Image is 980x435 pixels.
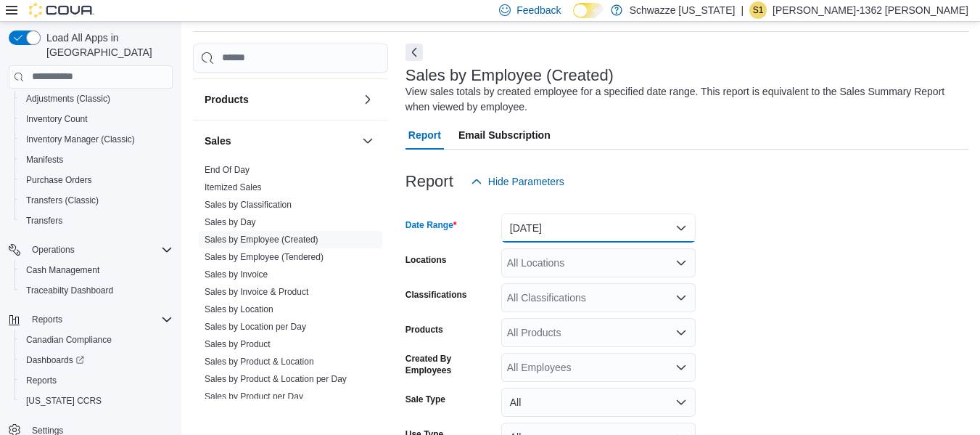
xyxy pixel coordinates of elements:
[20,151,69,168] a: Manifests
[20,261,173,279] span: Cash Management
[26,93,110,105] span: Adjustments (Classic)
[15,391,178,411] button: [US_STATE] CCRS
[20,212,68,229] a: Transfers
[205,391,303,402] span: Sales by Product per Day
[26,113,88,125] span: Inventory Count
[20,372,62,389] a: Reports
[405,394,445,405] label: Sale Type
[26,395,102,407] span: [US_STATE] CCRS
[205,391,303,402] a: Sales by Product per Day
[15,109,178,129] button: Inventory Count
[405,44,423,61] button: Next
[20,151,173,168] span: Manifests
[41,31,173,60] span: Load All Apps in [GEOGRAPHIC_DATA]
[573,3,604,18] input: Dark Mode
[501,388,696,417] button: All
[15,129,178,150] button: Inventory Manager (Classic)
[26,215,62,227] span: Transfers
[32,314,62,325] span: Reports
[741,1,744,19] p: |
[405,173,453,190] h3: Report
[3,309,178,330] button: Reports
[20,261,105,279] a: Cash Management
[205,200,292,210] a: Sales by Classification
[205,287,308,297] a: Sales by Invoice & Product
[749,1,767,19] div: Seth-1362 Jones
[193,161,388,411] div: Sales
[205,217,256,227] a: Sales by Day
[205,216,256,228] span: Sales by Day
[405,254,447,266] label: Locations
[20,392,107,410] a: [US_STATE] CCRS
[26,241,81,259] button: Operations
[205,304,273,314] a: Sales by Location
[630,1,736,19] p: Schwazze [US_STATE]
[15,190,178,211] button: Transfers (Classic)
[675,257,687,269] button: Open list of options
[26,354,84,366] span: Dashboards
[205,374,347,384] a: Sales by Product & Location per Day
[405,289,467,301] label: Classifications
[205,321,306,333] span: Sales by Location per Day
[205,234,318,245] span: Sales by Employee (Created)
[205,165,250,175] a: End Of Day
[15,350,178,370] a: Dashboards
[20,171,98,189] a: Purchase Orders
[408,121,441,150] span: Report
[20,171,173,189] span: Purchase Orders
[205,373,347,385] span: Sales by Product & Location per Day
[205,182,262,193] span: Itemized Sales
[15,280,178,301] button: Traceabilty Dashboard
[488,174,564,189] span: Hide Parameters
[205,304,273,315] span: Sales by Location
[359,132,376,150] button: Sales
[205,251,324,263] span: Sales by Employee (Tendered)
[15,260,178,280] button: Cash Management
[20,192,104,209] a: Transfers (Classic)
[26,264,99,276] span: Cash Management
[20,351,90,369] a: Dashboards
[26,154,63,166] span: Manifests
[205,339,271,349] a: Sales by Product
[458,121,551,150] span: Email Subscription
[20,331,118,349] a: Canadian Compliance
[20,192,173,209] span: Transfers (Classic)
[773,1,968,19] p: [PERSON_NAME]-1362 [PERSON_NAME]
[205,134,231,148] h3: Sales
[405,353,495,376] label: Created By Employees
[20,110,94,128] a: Inventory Count
[20,90,116,107] a: Adjustments (Classic)
[20,351,173,369] span: Dashboards
[15,211,178,231] button: Transfers
[205,199,292,211] span: Sales by Classification
[26,134,135,145] span: Inventory Manager (Classic)
[20,131,141,148] a: Inventory Manager (Classic)
[205,134,356,148] button: Sales
[20,392,173,410] span: Washington CCRS
[205,269,268,280] a: Sales by Invoice
[20,372,173,389] span: Reports
[20,212,173,229] span: Transfers
[405,67,614,84] h3: Sales by Employee (Created)
[15,170,178,190] button: Purchase Orders
[205,322,306,332] a: Sales by Location per Day
[32,244,75,256] span: Operations
[205,164,250,176] span: End Of Day
[675,327,687,338] button: Open list of options
[405,84,961,115] div: View sales totals by created employee for a specified date range. This report is equivalent to th...
[26,195,99,206] span: Transfers (Classic)
[20,282,119,299] a: Traceabilty Dashboard
[20,131,173,148] span: Inventory Manager (Classic)
[26,241,173,259] span: Operations
[205,286,308,298] span: Sales by Invoice & Product
[15,89,178,109] button: Adjustments (Classic)
[205,182,262,192] a: Itemized Sales
[20,282,173,299] span: Traceabilty Dashboard
[15,150,178,170] button: Manifests
[26,174,92,186] span: Purchase Orders
[359,91,376,108] button: Products
[516,3,561,17] span: Feedback
[675,292,687,304] button: Open list of options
